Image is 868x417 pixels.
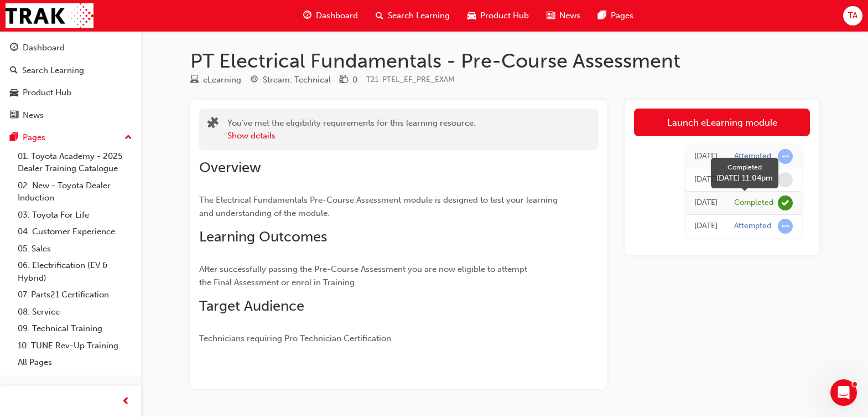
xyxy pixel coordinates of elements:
span: Learning Outcomes [199,228,327,245]
span: car-icon [10,88,18,98]
button: TA [843,6,862,25]
span: guage-icon [303,9,311,23]
a: News [4,105,137,126]
div: Sun Mar 24 2024 23:05:21 GMT+1100 (Australian Eastern Daylight Time) [694,173,718,186]
h1: PT Electrical Fundamentals - Pre-Course Assessment [190,49,819,73]
a: 06. Electrification (EV & Hybrid) [13,257,137,286]
span: Technicians requiring Pro Technician Certification [199,333,391,343]
div: Product Hub [23,86,71,99]
div: Type [190,73,241,87]
span: Dashboard [316,9,358,22]
span: prev-icon [122,395,130,409]
span: The Electrical Fundamentals Pre-Course Assessment module is designed to test your learning and un... [199,195,560,218]
div: Completed [716,162,773,172]
span: Search Learning [388,9,450,22]
span: pages-icon [10,133,18,143]
div: Search Learning [22,64,84,77]
div: eLearning [203,74,241,86]
a: Dashboard [4,38,137,58]
a: Product Hub [4,83,137,103]
div: Stream: Technical [263,74,331,86]
a: All Pages [13,354,137,371]
span: target-icon [250,75,258,85]
a: news-iconNews [538,4,589,27]
span: learningRecordVerb_ATTEMPT-icon [778,149,793,164]
span: guage-icon [10,43,18,53]
div: Sun Mar 24 2024 22:58:45 GMT+1100 (Australian Eastern Daylight Time) [694,220,718,233]
span: Pages [611,9,633,22]
span: learningRecordVerb_ATTEMPT-icon [778,219,793,234]
button: Show details [227,130,276,142]
button: Pages [4,127,137,148]
span: After successfully passing the Pre-Course Assessment you are now eligible to attempt the Final As... [199,264,529,287]
a: 02. New - Toyota Dealer Induction [13,177,137,207]
a: guage-iconDashboard [294,4,367,27]
div: Attempted [734,221,771,231]
span: Overview [199,159,261,176]
div: Completed [734,198,773,208]
div: Stream [250,73,331,87]
a: 09. Technical Training [13,320,137,337]
a: 01. Toyota Academy - 2025 Dealer Training Catalogue [13,148,137,177]
a: 03. Toyota For Life [13,207,137,224]
div: [DATE] 11:04pm [716,172,773,184]
span: puzzle-icon [207,118,219,131]
span: car-icon [467,9,476,23]
span: learningRecordVerb_NONE-icon [778,172,793,187]
div: Dashboard [23,42,65,54]
div: Sun Mar 24 2024 23:05:23 GMT+1100 (Australian Eastern Daylight Time) [694,150,718,163]
div: You've met the eligibility requirements for this learning resource. [227,117,476,142]
a: pages-iconPages [589,4,642,27]
span: TA [848,9,857,22]
span: News [559,9,580,22]
span: news-icon [10,111,18,121]
a: Launch eLearning module [634,109,810,136]
span: Product Hub [480,9,529,22]
a: car-iconProduct Hub [459,4,538,27]
img: Trak [6,3,93,28]
a: 04. Customer Experience [13,223,137,240]
a: 05. Sales [13,240,137,258]
span: search-icon [10,66,18,76]
span: pages-icon [598,9,606,23]
div: Attempted [734,151,771,162]
button: DashboardSearch LearningProduct HubNews [4,35,137,127]
a: search-iconSearch Learning [367,4,459,27]
div: News [23,109,44,122]
div: Sun Mar 24 2024 23:04:59 GMT+1100 (Australian Eastern Daylight Time) [694,197,718,209]
span: up-icon [124,131,132,145]
span: news-icon [547,9,555,23]
span: Target Audience [199,297,304,315]
div: Price [340,73,357,87]
div: 0 [352,74,357,86]
a: Search Learning [4,60,137,81]
span: Learning resource code [366,75,455,84]
iframe: Intercom live chat [830,379,857,406]
span: search-icon [376,9,383,23]
div: Pages [23,131,45,144]
a: 08. Service [13,303,137,321]
a: 10. TUNE Rev-Up Training [13,337,137,354]
a: 07. Parts21 Certification [13,286,137,303]
span: learningResourceType_ELEARNING-icon [190,75,199,85]
span: learningRecordVerb_COMPLETE-icon [778,195,793,210]
span: money-icon [340,75,348,85]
